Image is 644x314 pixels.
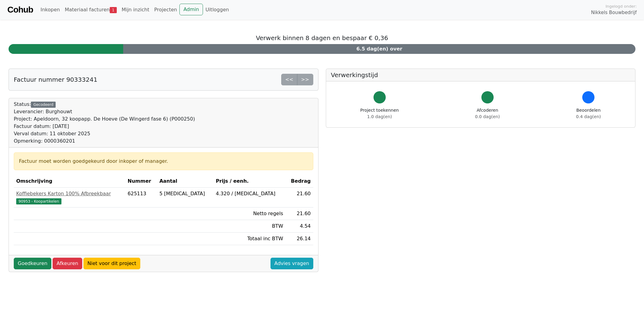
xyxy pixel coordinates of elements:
a: Cohub [7,2,33,17]
td: 21.60 [285,188,313,207]
th: Prijs / eenh. [213,175,285,188]
a: Admin [179,4,203,15]
a: Niet voor dit project [83,258,140,269]
td: 26.14 [285,233,313,245]
a: Goedkeuren [14,258,51,269]
div: Opmerking: 0000360201 [14,137,195,145]
div: Gecodeerd [31,102,56,108]
a: Advies vragen [270,258,313,269]
h5: Factuur nummer 90333241 [14,76,98,83]
a: Afkeuren [53,258,82,269]
th: Omschrijving [14,175,125,188]
a: Uitloggen [203,4,231,16]
div: Factuur moet worden goedgekeurd door inkoper of manager. [19,158,308,165]
span: 1 [110,7,117,13]
td: BTW [213,220,285,233]
th: Aantal [157,175,213,188]
h5: Verwerkingstijd [331,71,631,79]
a: Mijn inzicht [119,4,152,16]
span: 0.4 dag(en) [576,114,601,119]
div: Status: [14,101,195,145]
div: Factuur datum: [DATE] [14,123,195,130]
span: 90953 - Koopartikelen [16,198,61,204]
td: Netto regels [213,207,285,220]
td: 21.60 [285,207,313,220]
th: Nummer [125,175,157,188]
div: Leverancier: Burghouwt [14,108,195,115]
div: Afcoderen [475,107,500,120]
div: Project: Apeldoorn, 32 koopapp. De Hoeve (De Wingerd fase 6) (P000250) [14,115,195,123]
a: Materiaal facturen1 [62,4,119,16]
a: Projecten [152,4,179,16]
td: 4.54 [285,220,313,233]
div: Verval datum: 11 oktober 2025 [14,130,195,137]
span: Ingelogd onder: [605,3,637,9]
span: 0.0 dag(en) [475,114,500,119]
td: Totaal inc BTW [213,233,285,245]
a: Inkopen [38,4,62,16]
div: Koffiebekers Karton 100% Afbreekbaar [16,190,123,197]
div: 5 [MEDICAL_DATA] [159,190,211,197]
span: Nikkels Bouwbedrijf [591,9,637,16]
div: Beoordelen [576,107,601,120]
span: 1.0 dag(en) [367,114,392,119]
div: 4.320 / [MEDICAL_DATA] [216,190,283,197]
a: Koffiebekers Karton 100% Afbreekbaar90953 - Koopartikelen [16,190,123,205]
div: Project toekennen [360,107,399,120]
th: Bedrag [285,175,313,188]
h5: Verwerk binnen 8 dagen en bespaar € 0,36 [9,34,635,42]
div: 6.5 dag(en) over [123,44,635,54]
td: 625113 [125,188,157,207]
